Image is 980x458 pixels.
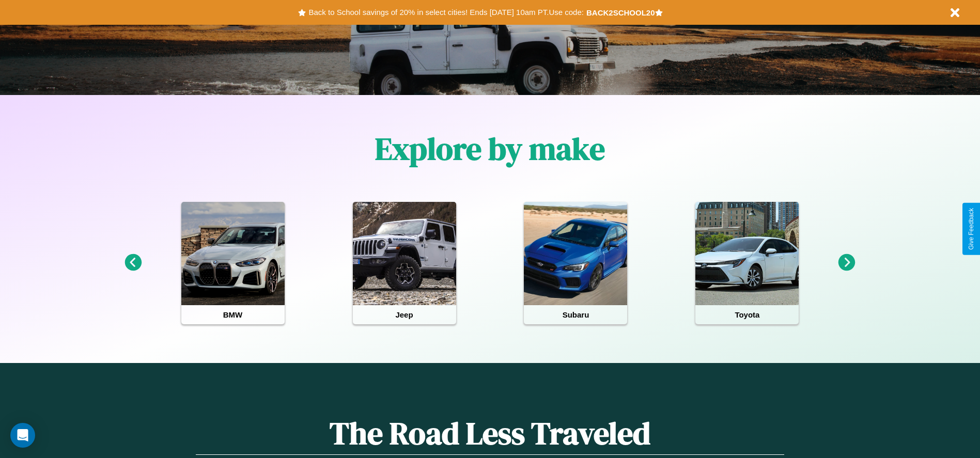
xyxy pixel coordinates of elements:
[524,305,627,324] h4: Subaru
[196,412,784,455] h1: The Road Less Traveled
[375,128,605,170] h1: Explore by make
[306,5,586,20] button: Back to School savings of 20% in select cities! Ends [DATE] 10am PT.Use code:
[968,208,975,250] div: Give Feedback
[695,305,799,324] h4: Toyota
[353,305,456,324] h4: Jeep
[181,305,285,324] h4: BMW
[10,423,35,448] div: Open Intercom Messenger
[586,8,655,17] b: BACK2SCHOOL20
